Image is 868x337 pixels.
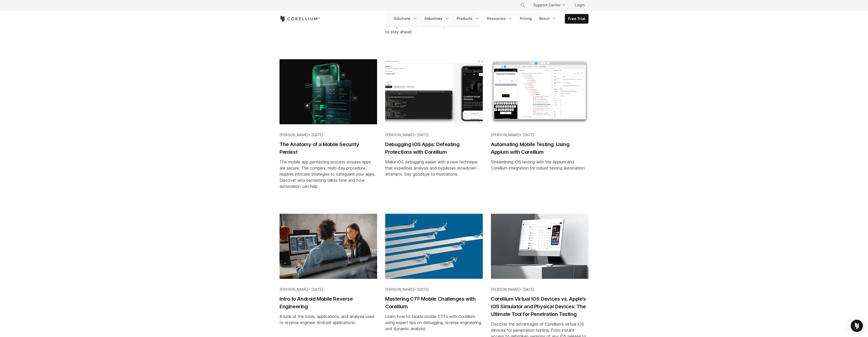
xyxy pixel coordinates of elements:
[417,133,429,137] span: [DATE]
[422,14,453,23] a: Industries
[385,295,483,310] h2: Mastering CTF Mobile Challenges with Corellium
[518,1,527,10] button: Search
[491,287,588,292] div: •
[280,159,377,189] div: The mobile app pentesting process ensures apps are secure. The complex, multi-day procedure requi...
[491,141,588,156] h2: Automating Mobile Testing: Using Appium with Corellium
[385,159,483,177] div: Make iOS debugging easier with a new technique that expedites analysis and bypasses slowdown atte...
[311,287,323,292] span: [DATE]
[385,132,483,137] div: •
[514,1,588,10] div: Navigation Menu
[280,313,377,326] div: A look at the tools, applications, and analysis used to reverse engineer Android applications.
[311,133,323,137] span: [DATE]
[280,132,377,137] div: •
[385,287,414,292] span: [PERSON_NAME]
[385,214,483,279] img: Mastering CTF Mobile Challenges with Corellium
[280,59,377,124] img: The Anatomy of a Mobile Security Pentest
[529,1,569,10] a: Support Center
[491,287,520,292] span: [PERSON_NAME]
[385,59,483,206] a: Blog post summary: Debugging iOS Apps: Defeating Protections with Corellium
[536,14,560,23] a: About
[385,59,483,124] img: Debugging iOS Apps: Defeating Protections with Corellium
[385,141,483,156] h2: Debugging iOS Apps: Defeating Protections with Corellium
[571,1,588,10] a: Login
[280,16,320,22] a: Corellium Home
[491,59,588,206] a: Blog post summary: Automating Mobile Testing: Using Appium with Corellium
[851,320,863,332] div: Open Intercom Messenger
[280,59,377,206] a: Blog post summary: The Anatomy of a Mobile Security Pentest
[491,159,588,171] div: Streamlining iOS testing with the Appium and Corellium integration for robust testing automation.
[280,214,377,279] img: Intro to Android Mobile Reverse Engineering
[484,14,516,23] a: Resources
[491,59,588,124] img: Automating Mobile Testing: Using Appium with Corellium
[491,132,588,137] div: •
[280,287,377,292] div: •
[280,295,377,310] h2: Intro to Android Mobile Reverse Engineering
[491,133,520,137] span: [PERSON_NAME]
[491,214,588,279] img: Corellium Virtual iOS Devices vs. Apple’s iOS Simulator and Physical Devices: The Ultimate Tool f...
[280,287,308,292] span: [PERSON_NAME]
[385,133,414,137] span: [PERSON_NAME]
[385,287,483,292] div: •
[523,133,534,137] span: [DATE]
[517,14,535,23] a: Pricing
[391,14,588,24] div: Navigation Menu
[454,14,483,23] a: Products
[385,313,483,332] div: Learn how to tackle mobile CTFs with Corellium using expert tips on debugging, reverse engineerin...
[565,14,588,23] a: Free Trial
[491,295,588,318] h2: Corellium Virtual iOS Devices vs. Apple’s iOS Simulator and Physical Devices: The Ultimate Tool f...
[280,133,308,137] span: [PERSON_NAME]
[391,14,421,23] a: Solutions
[280,141,377,156] h2: The Anatomy of a Mobile Security Pentest
[523,287,534,292] span: [DATE]
[417,287,429,292] span: [DATE]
